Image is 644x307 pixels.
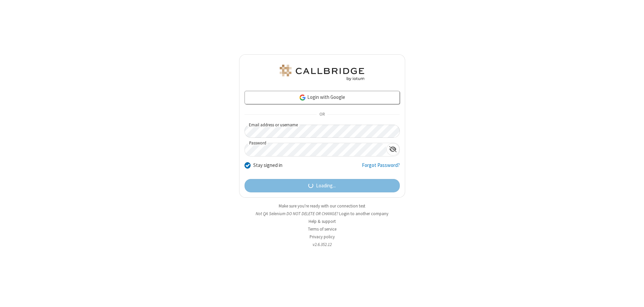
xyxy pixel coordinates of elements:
a: Make sure you're ready with our connection test [279,203,365,209]
a: Help & support [309,219,336,224]
div: Show password [386,143,399,156]
li: Not QA Selenium DO NOT DELETE OR CHANGE? [239,210,405,217]
span: Loading... [316,182,336,190]
a: Terms of service [308,226,336,232]
input: Password [245,143,386,156]
img: QA Selenium DO NOT DELETE OR CHANGE [278,65,366,81]
span: OR [317,110,327,119]
a: Forgot Password? [362,162,400,174]
li: v2.6.352.12 [239,241,405,248]
button: Loading... [245,179,400,192]
img: google-icon.png [299,94,306,101]
input: Email address or username [245,125,400,138]
a: Login with Google [245,91,400,104]
label: Stay signed in [253,162,282,169]
button: Login to another company [339,210,388,217]
a: Privacy policy [310,234,335,240]
iframe: Chat [627,290,639,302]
